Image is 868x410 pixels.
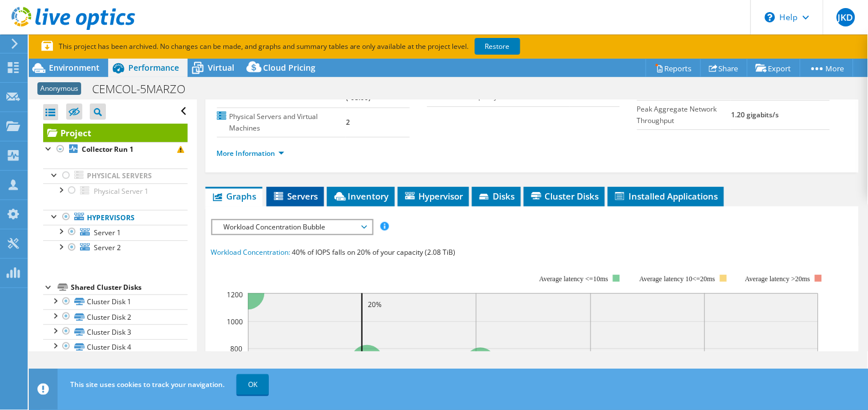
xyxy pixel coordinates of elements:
[403,190,463,202] span: Hypervisor
[475,38,520,55] a: Restore
[49,62,100,73] span: Environment
[747,59,801,77] a: Export
[43,339,188,354] a: Cluster Disk 4
[368,300,382,309] text: 20%
[94,228,121,237] span: Server 1
[227,317,243,327] text: 1000
[43,210,188,225] a: Hypervisors
[211,190,257,202] span: Graphs
[800,59,854,77] a: More
[94,186,149,196] span: Physical Server 1
[208,62,234,73] span: Virtual
[292,247,456,257] span: 40% of IOPS falls on 20% of your capacity (2.08 TiB)
[346,117,350,127] b: 2
[70,380,224,389] span: This site uses cookies to track your navigation.
[43,183,188,198] a: Physical Server 1
[43,294,188,309] a: Cluster Disk 1
[217,148,284,158] a: More Information
[94,243,121,252] span: Server 2
[530,190,599,202] span: Cluster Disks
[128,62,179,73] span: Performance
[478,190,515,202] span: Disks
[43,309,188,324] a: Cluster Disk 2
[87,83,203,95] h1: CEMCOL-5MARZO
[272,190,318,202] span: Servers
[745,275,810,283] text: Average latency >20ms
[43,168,188,183] a: Physical Servers
[82,144,134,154] b: Collector Run 1
[43,124,188,142] a: Project
[637,104,732,127] label: Peak Aggregate Network Throughput
[43,240,188,255] a: Server 2
[765,12,775,22] svg: \n
[218,220,366,234] span: Workload Concentration Bubble
[230,344,242,354] text: 800
[211,247,291,257] span: Workload Concentration:
[237,374,269,395] a: OK
[43,142,188,157] a: Collector Run 1
[71,281,188,294] div: Shared Cluster Disks
[837,8,855,26] span: JKD
[227,290,243,300] text: 1200
[43,324,188,339] a: Cluster Disk 3
[43,225,188,240] a: Server 1
[614,190,718,202] span: Installed Applications
[346,79,388,102] b: [DATE] 08:01 (-08:00)
[701,59,748,77] a: Share
[539,275,608,283] tspan: Average latency <=10ms
[263,62,315,73] span: Cloud Pricing
[217,111,347,134] label: Physical Servers and Virtual Machines
[37,82,81,95] span: Anonymous
[731,110,779,120] b: 1.20 gigabits/s
[333,190,389,202] span: Inventory
[41,40,606,53] p: This project has been archived. No changes can be made, and graphs and summary tables are only av...
[646,59,701,77] a: Reports
[570,91,600,101] b: 10.37 TiB
[639,275,715,283] tspan: Average latency 10<=20ms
